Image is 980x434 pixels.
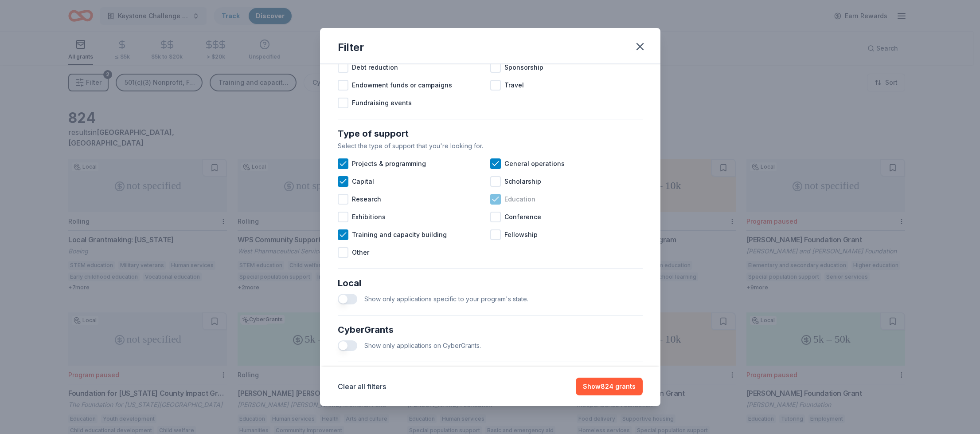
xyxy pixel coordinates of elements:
[364,342,481,349] span: Show only applications on CyberGrants.
[352,212,386,222] span: Exhibitions
[338,323,643,337] div: CyberGrants
[338,126,643,141] div: Type of support
[338,141,643,151] div: Select the type of support that you're looking for.
[504,194,535,205] span: Education
[338,381,386,392] button: Clear all filters
[352,229,447,240] span: Training and capacity building
[352,62,398,73] span: Debt reduction
[504,176,541,187] span: Scholarship
[504,212,541,222] span: Conference
[352,194,381,205] span: Research
[576,378,643,395] button: Show824 grants
[364,295,528,303] span: Show only applications specific to your program's state.
[352,158,426,169] span: Projects & programming
[504,158,565,169] span: General operations
[504,80,524,91] span: Travel
[338,40,364,55] div: Filter
[352,176,374,187] span: Capital
[352,247,369,258] span: Other
[338,276,643,290] div: Local
[352,98,412,108] span: Fundraising events
[352,80,452,91] span: Endowment funds or campaigns
[504,62,543,73] span: Sponsorship
[504,229,538,240] span: Fellowship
